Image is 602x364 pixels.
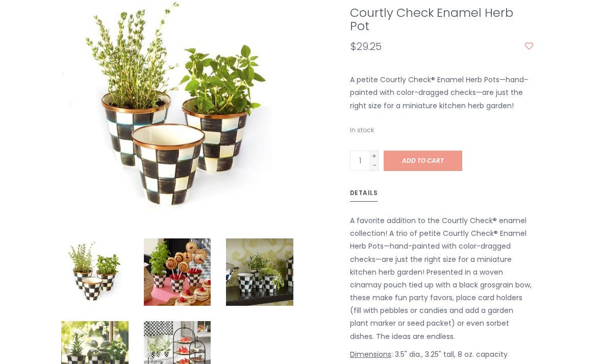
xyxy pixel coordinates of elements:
[370,151,379,160] a: +
[342,74,541,112] div: A petite Courtly Check® Enamel Herb Pots—hand-painted with color-dragged checks—are just the righ...
[61,238,129,306] img: MacKenzie-Childs Courtly Check Enamel Herb Pot
[144,238,211,306] img: MacKenzie-Childs Courtly Check Enamel Herb Pot
[350,126,374,134] span: In stock
[350,6,533,33] h1: Courtly Check Enamel Herb Pot
[226,238,293,306] img: MacKenzie-Childs Courtly Check Enamel Herb Pot
[525,41,533,52] a: Add to wishlist
[384,151,462,171] a: Add to cart
[350,214,533,343] p: A favorite addition to the Courtly Check® enamel collection! A trio of petite Courtly Check® Enam...
[370,160,379,169] a: -
[350,349,391,359] u: Dimensions
[350,348,533,361] p: : 3.5" dia., 3.25" tall, 8 oz. capacity
[402,156,444,165] span: Add to cart
[350,187,378,202] a: Details
[350,39,382,54] span: $29.25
